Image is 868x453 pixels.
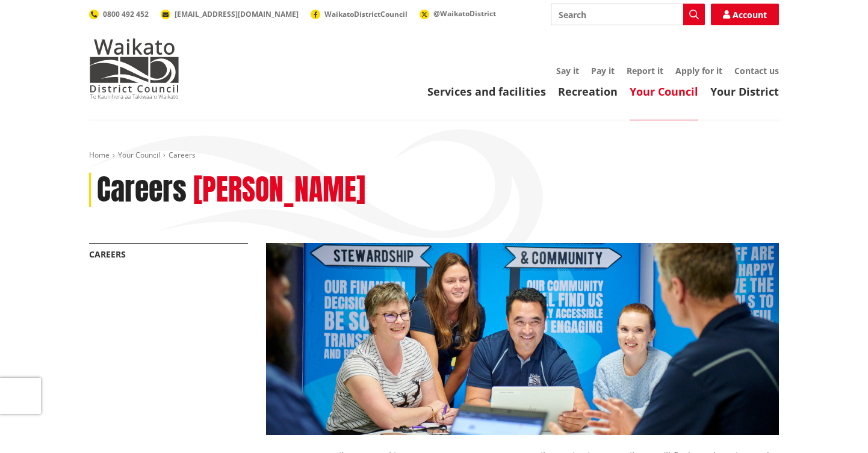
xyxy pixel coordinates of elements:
[324,9,408,19] span: WaikatoDistrictCouncil
[118,150,160,160] a: Your Council
[161,9,299,19] a: [EMAIL_ADDRESS][DOMAIN_NAME]
[710,84,779,99] a: Your District
[311,9,408,19] a: WaikatoDistrictCouncil
[427,84,546,99] a: Services and facilities
[89,248,126,260] a: Careers
[556,65,579,76] a: Say it
[89,9,149,19] a: 0800 492 452
[433,8,496,19] span: @WaikatoDistrict
[89,39,179,99] img: Waikato District Council - Te Kaunihera aa Takiwaa o Waikato
[193,173,365,208] h2: [PERSON_NAME]
[97,173,187,208] h1: Careers
[591,65,615,76] a: Pay it
[627,65,663,76] a: Report it
[89,150,110,160] a: Home
[734,65,779,76] a: Contact us
[675,65,722,76] a: Apply for it
[420,8,496,19] a: @WaikatoDistrict
[169,150,196,160] span: Careers
[711,4,779,25] a: Account
[630,84,698,99] a: Your Council
[175,9,299,19] span: [EMAIL_ADDRESS][DOMAIN_NAME]
[89,150,779,161] nav: breadcrumb
[551,4,705,25] input: Search input
[266,243,779,435] img: Ngaaruawaahia staff discussing planning
[558,84,618,99] a: Recreation
[103,9,149,19] span: 0800 492 452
